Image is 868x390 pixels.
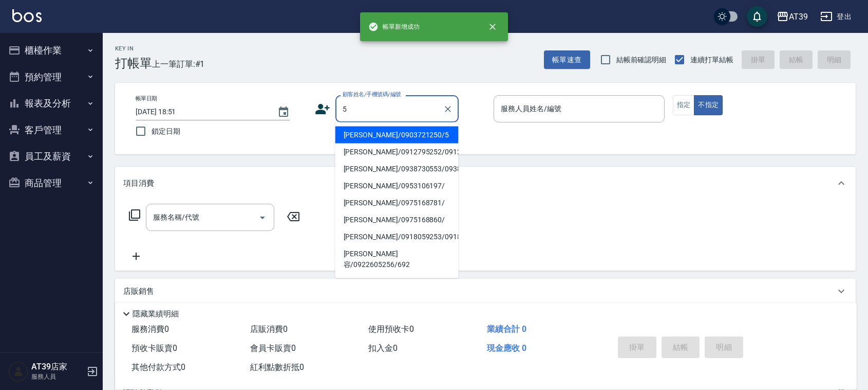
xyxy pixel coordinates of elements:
span: 扣入金 0 [368,343,398,353]
div: 店販銷售 [115,279,856,304]
button: Clear [441,102,455,116]
span: 其他付款方式 0 [131,362,185,372]
button: close [481,15,504,38]
li: [PERSON_NAME]/0912795252/0912795252 [335,144,459,161]
li: [PERSON_NAME]/0938763865/1 [335,273,459,290]
button: 商品管理 [4,170,99,197]
p: 隱藏業績明細 [133,309,179,320]
button: Choose date, selected date is 2025-10-07 [271,100,296,125]
li: [PERSON_NAME]容/0922605256/692 [335,245,459,273]
img: Logo [12,9,42,22]
button: 報表及分析 [4,90,99,117]
li: [PERSON_NAME]/0918059253/0918059253 [335,228,459,245]
span: 鎖定日期 [152,126,180,137]
li: [PERSON_NAME]/0953106197/ [335,178,459,194]
img: Person [8,361,29,382]
button: 預約管理 [4,64,99,91]
li: [PERSON_NAME]/0975168781/ [335,194,459,211]
li: [PERSON_NAME]/0975168860/ [335,211,459,228]
span: 現金應收 0 [487,343,526,353]
span: 連續打單結帳 [690,55,733,65]
p: 店販銷售 [123,286,154,297]
button: AT39 [772,6,812,27]
h5: AT39店家 [31,362,84,372]
div: AT39 [789,10,808,23]
div: 項目消費 [115,167,856,200]
span: 紅利點數折抵 0 [250,362,304,372]
input: YYYY/MM/DD hh:mm [136,103,267,120]
button: Open [254,209,271,226]
h2: Key In [115,45,152,52]
span: 帳單新增成功 [368,22,420,32]
button: 櫃檯作業 [4,37,99,64]
span: 服務消費 0 [131,324,169,334]
span: 結帳前確認明細 [616,55,667,65]
label: 帳單日期 [136,95,157,102]
span: 會員卡販賣 0 [250,343,296,353]
span: 店販消費 0 [250,324,288,334]
h3: 打帳單 [115,56,152,70]
button: 登出 [816,7,856,26]
label: 顧客姓名/手機號碼/編號 [343,91,401,98]
span: 上一筆訂單:#1 [152,58,205,70]
button: 不指定 [694,95,723,115]
button: 指定 [673,95,695,115]
button: save [747,6,767,27]
span: 業績合計 0 [487,324,526,334]
span: 使用預收卡 0 [368,324,414,334]
button: 客戶管理 [4,117,99,144]
li: [PERSON_NAME]/0938730553/0938730553 [335,161,459,178]
span: 預收卡販賣 0 [131,343,177,353]
li: [PERSON_NAME]/0903721250/5 [335,127,459,144]
p: 項目消費 [123,178,154,189]
button: 員工及薪資 [4,143,99,170]
p: 服務人員 [31,372,84,381]
button: 帳單速查 [544,50,590,69]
